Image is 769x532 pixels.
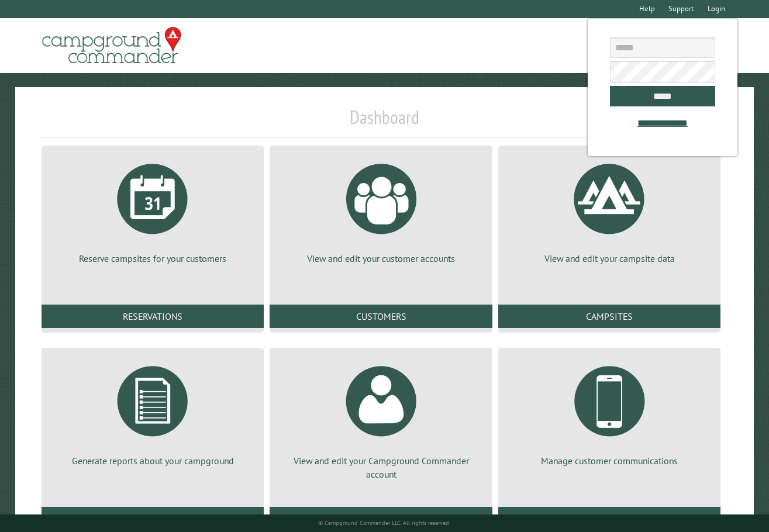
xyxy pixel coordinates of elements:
[512,155,707,265] a: View and edit your campsite data
[498,507,721,530] a: Communications
[56,357,250,467] a: Generate reports about your campground
[56,155,250,265] a: Reserve campsites for your customers
[42,305,264,328] a: Reservations
[42,507,264,530] a: Reports
[284,155,478,265] a: View and edit your customer accounts
[512,357,707,467] a: Manage customer communications
[56,252,250,265] p: Reserve campsites for your customers
[284,454,478,481] p: View and edit your Campground Commander account
[270,507,492,530] a: Account
[498,305,721,328] a: Campsites
[39,23,185,68] img: Campground Commander
[284,252,478,265] p: View and edit your customer accounts
[284,357,478,481] a: View and edit your Campground Commander account
[318,519,450,527] small: © Campground Commander LLC. All rights reserved.
[39,106,731,138] h1: Dashboard
[512,252,707,265] p: View and edit your campsite data
[270,305,492,328] a: Customers
[512,454,707,467] p: Manage customer communications
[56,454,250,467] p: Generate reports about your campground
